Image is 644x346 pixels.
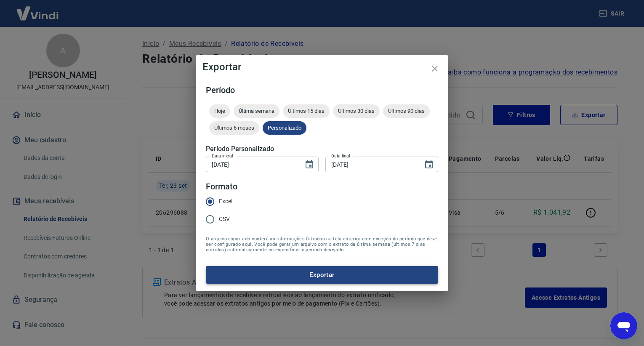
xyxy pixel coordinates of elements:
legend: Formato [206,181,237,193]
span: Hoje [209,108,230,114]
span: O arquivo exportado conterá as informações filtradas na tela anterior com exceção do período que ... [206,236,438,253]
button: Choose date, selected date is 23 de set de 2025 [301,156,318,173]
div: Hoje [209,104,230,118]
input: DD/MM/YYYY [206,157,298,172]
span: CSV [219,215,230,224]
div: Últimos 30 dias [333,104,380,118]
label: Data inicial [212,153,233,159]
button: Exportar [206,266,438,284]
span: Excel [219,197,232,206]
div: Últimos 90 dias [383,104,430,118]
span: Últimos 6 meses [209,125,259,131]
input: DD/MM/YYYY [325,157,417,172]
div: Última semana [234,104,279,118]
div: Últimos 15 dias [283,104,330,118]
span: Última semana [234,108,279,114]
span: Últimos 15 dias [283,108,330,114]
h5: Período Personalizado [206,145,438,153]
h5: Período [206,86,438,94]
div: Personalizado [263,121,306,135]
h4: Exportar [202,62,442,72]
span: Últimos 90 dias [383,108,430,114]
button: Choose date, selected date is 23 de set de 2025 [420,156,437,173]
span: Personalizado [263,125,306,131]
button: close [425,59,445,79]
span: Últimos 30 dias [333,108,380,114]
div: Últimos 6 meses [209,121,259,135]
label: Data final [331,153,350,159]
iframe: Botão para abrir a janela de mensagens [610,312,637,339]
